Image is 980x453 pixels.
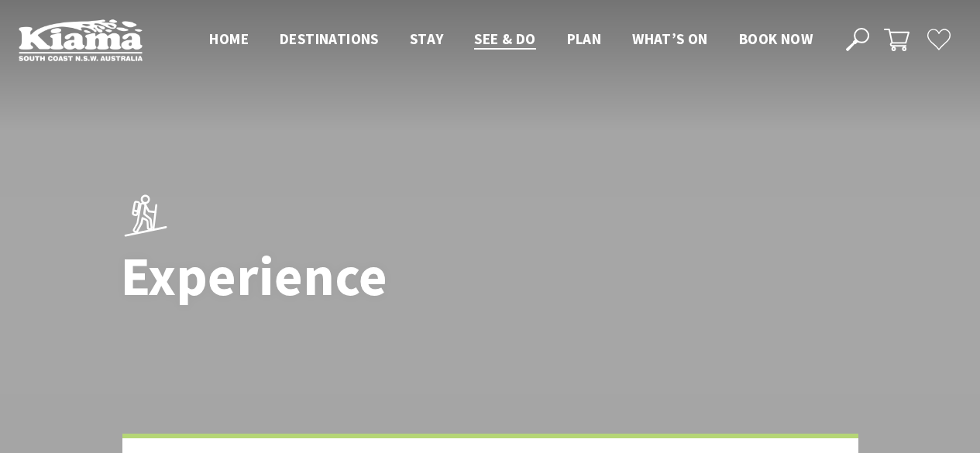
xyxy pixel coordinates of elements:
[474,29,535,48] span: See & Do
[739,29,813,48] span: Book now
[567,29,602,48] span: Plan
[121,247,559,307] h1: Experience
[19,19,143,61] img: Kiama Logo
[632,29,708,48] span: What’s On
[194,27,828,53] nav: Main Menu
[410,29,444,48] span: Stay
[280,29,379,48] span: Destinations
[209,29,249,48] span: Home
